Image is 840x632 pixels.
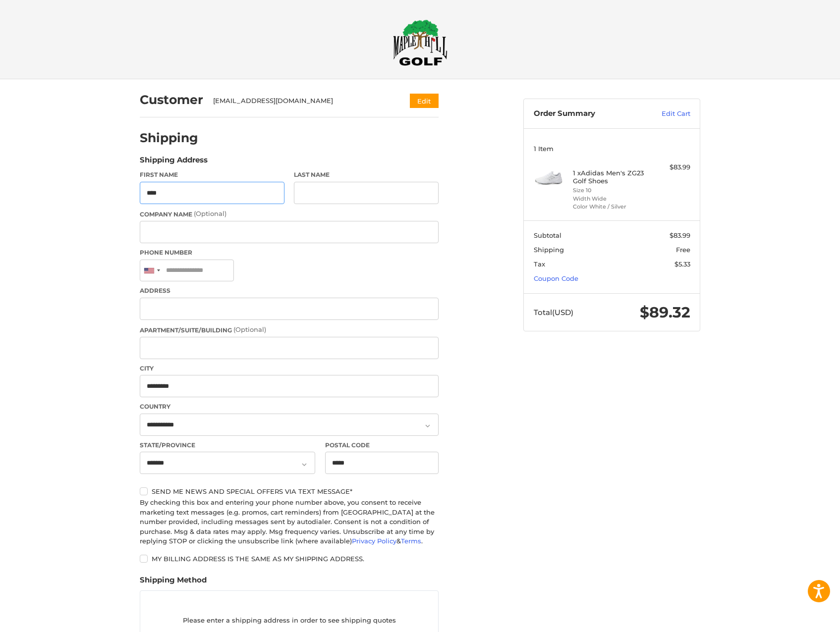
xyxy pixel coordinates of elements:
span: Shipping [534,246,564,254]
h2: Customer [140,92,203,107]
small: (Optional) [194,210,226,217]
li: Color White / Silver [573,203,649,211]
p: Please enter a shipping address in order to see shipping quotes [140,611,438,631]
img: Maple Hill Golf [393,19,448,66]
a: Edit Cart [640,109,690,119]
div: United States: +1 [140,260,163,281]
label: Send me news and special offers via text message* [140,487,439,495]
label: Apartment/Suite/Building [140,325,439,335]
span: $89.32 [640,303,690,321]
label: Postal Code [325,441,439,450]
a: Coupon Code [534,274,578,282]
h3: 1 Item [534,145,690,153]
label: Address [140,286,439,295]
label: First Name [140,170,284,179]
span: Total (USD) [534,308,573,317]
label: My billing address is the same as my shipping address. [140,555,439,563]
label: State/Province [140,441,315,450]
div: [EMAIL_ADDRESS][DOMAIN_NAME] [213,96,391,106]
label: Country [140,402,439,411]
span: Free [676,246,690,254]
label: Company Name [140,209,439,219]
span: Subtotal [534,231,561,239]
li: Width Wide [573,195,649,203]
small: (Optional) [233,325,266,333]
li: Size 10 [573,186,649,195]
label: Last Name [294,170,439,179]
div: $83.99 [651,162,690,172]
legend: Shipping Method [140,575,207,590]
label: Phone Number [140,248,439,257]
div: By checking this box and entering your phone number above, you consent to receive marketing text ... [140,498,439,546]
label: City [140,364,439,373]
legend: Shipping Address [140,155,208,170]
h4: 1 x Adidas Men's ZG23 Golf Shoes [573,169,649,185]
a: Privacy Policy [352,537,396,545]
span: $5.33 [674,260,690,268]
span: Tax [534,260,545,268]
h2: Shipping [140,130,198,146]
button: Edit [410,94,439,108]
a: Terms [401,537,421,545]
h3: Order Summary [534,109,640,119]
span: $83.99 [670,231,690,239]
